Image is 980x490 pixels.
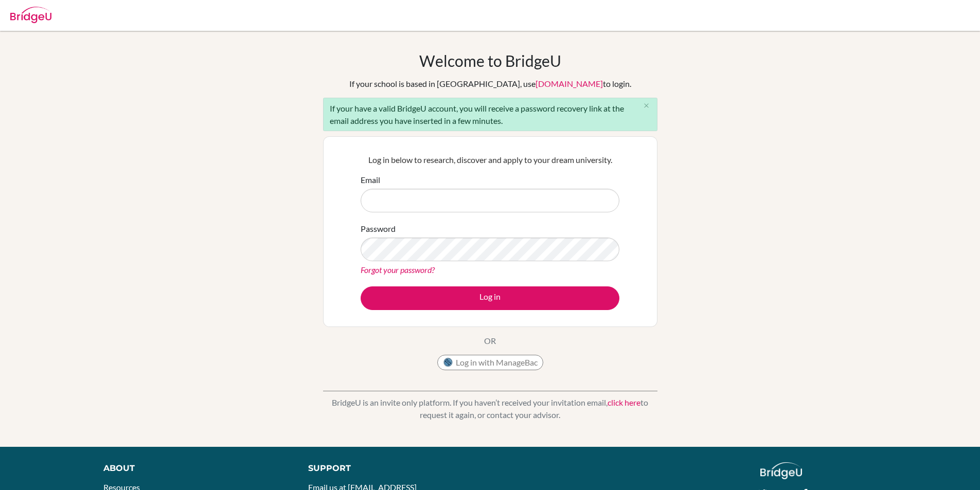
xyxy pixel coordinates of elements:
div: About [103,462,285,475]
i: close [643,102,650,110]
div: Support [308,462,478,475]
div: If your have a valid BridgeU account, you will receive a password recovery link at the email addr... [323,98,657,131]
a: [DOMAIN_NAME] [536,79,603,88]
img: Bridge-U [10,7,51,23]
h1: Welcome to BridgeU [419,51,561,70]
button: Log in [361,286,619,310]
button: Log in with ManageBac [437,355,543,370]
img: logo_white@2x-f4f0deed5e89b7ecb1c2cc34c3e3d731f90f0f143d5ea2071677605dd97b5244.png [760,462,802,479]
p: OR [484,335,496,347]
p: BridgeU is an invite only platform. If you haven’t received your invitation email, to request it ... [323,396,657,421]
a: Forgot your password? [361,265,435,275]
label: Email [361,174,380,186]
div: If your school is based in [GEOGRAPHIC_DATA], use to login. [349,78,631,90]
button: Close [636,98,657,114]
a: click here [608,397,640,407]
p: Log in below to research, discover and apply to your dream university. [361,154,619,166]
label: Password [361,223,396,235]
